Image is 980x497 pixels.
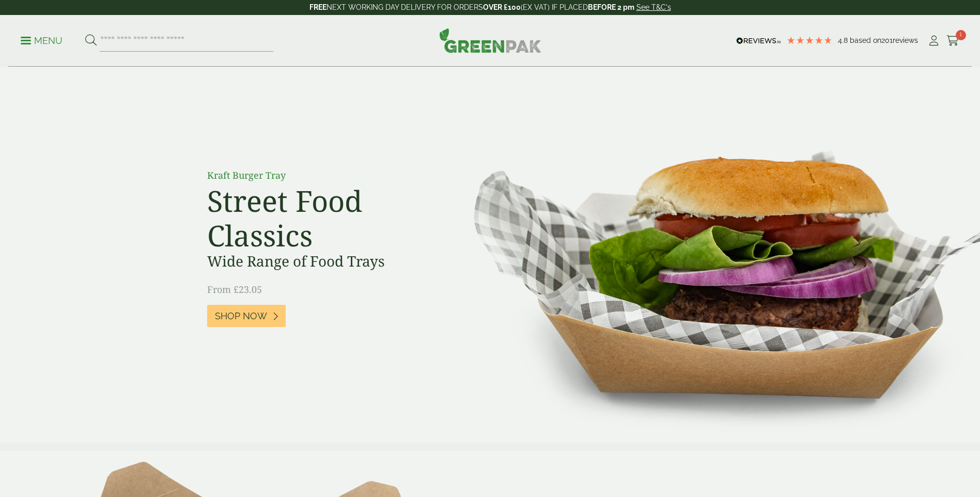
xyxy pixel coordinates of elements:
[636,3,671,11] a: See T&C's
[850,36,881,44] span: Based on
[483,3,521,11] strong: OVER £100
[207,168,440,182] p: Kraft Burger Tray
[736,37,781,44] img: REVIEWS.io
[215,310,267,322] span: Shop Now
[588,3,634,11] strong: BEFORE 2 pm
[893,36,918,44] span: reviews
[207,283,262,296] span: From £23.05
[207,253,440,270] h3: Wide Range of Food Trays
[946,33,959,49] a: 1
[881,36,893,44] span: 201
[786,36,833,45] div: 4.79 Stars
[956,30,966,40] span: 1
[21,35,63,45] a: Menu
[441,67,980,443] img: Street Food Classics
[207,305,286,327] a: Shop Now
[927,36,940,46] i: My Account
[439,28,541,53] img: GreenPak Supplies
[207,183,440,253] h2: Street Food Classics
[838,36,850,44] span: 4.8
[309,3,326,11] strong: FREE
[21,35,63,47] p: Menu
[946,36,959,46] i: Cart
